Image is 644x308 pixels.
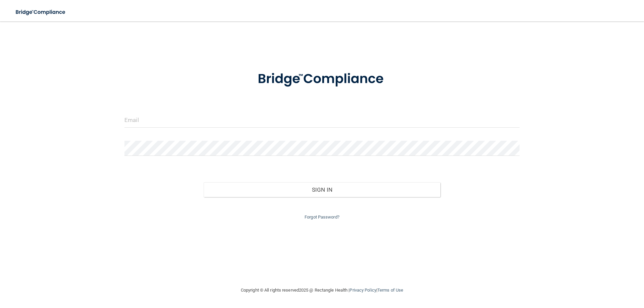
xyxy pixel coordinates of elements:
[244,62,400,97] img: bridge_compliance_login_screen.278c3ca4.svg
[305,214,339,220] a: Forgot Password?
[377,288,403,293] a: Terms of Use
[10,5,72,19] img: bridge_compliance_login_screen.278c3ca4.svg
[350,288,376,293] a: Privacy Policy
[124,113,520,128] input: Email
[200,280,444,301] div: Copyright © All rights reserved 2025 @ Rectangle Health | |
[204,182,441,197] button: Sign In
